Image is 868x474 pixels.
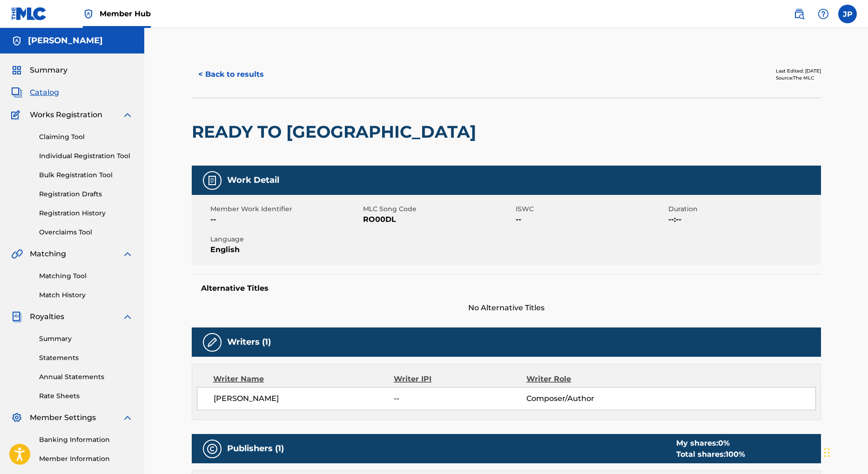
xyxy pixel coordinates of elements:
[30,65,67,76] span: Summary
[201,284,812,293] h5: Alternative Titles
[394,393,526,404] span: --
[39,208,133,218] a: Registration History
[210,214,361,225] span: --
[11,87,22,98] img: Catalog
[39,290,133,300] a: Match History
[30,248,66,260] span: Matching
[818,8,829,20] img: help
[726,450,745,459] span: 100 %
[214,393,394,404] span: [PERSON_NAME]
[122,311,133,322] img: expand
[192,63,270,86] button: < Back to results
[192,302,821,314] span: No Alternative Titles
[39,189,133,199] a: Registration Drafts
[11,65,67,76] a: SummarySummary
[776,67,821,74] div: Last Edited: [DATE]
[207,443,218,454] img: Publishers
[100,8,151,19] span: Member Hub
[838,5,857,23] div: User Menu
[28,35,103,46] h5: Jason Penn
[210,244,361,255] span: English
[122,248,133,260] img: expand
[30,109,102,120] span: Works Registration
[526,393,647,404] span: Composer/Author
[207,175,218,186] img: Work Detail
[821,429,868,474] iframe: Chat Widget
[11,35,22,47] img: Accounts
[39,132,133,142] a: Claiming Tool
[39,353,133,363] a: Statements
[814,5,833,23] div: Help
[30,311,64,322] span: Royalties
[39,334,133,344] a: Summary
[776,74,821,81] div: Source: The MLC
[227,175,279,186] h5: Work Detail
[516,214,666,225] span: --
[394,374,526,385] div: Writer IPI
[39,170,133,180] a: Bulk Registration Tool
[39,227,133,237] a: Overclaims Tool
[227,443,284,454] h5: Publishers (1)
[227,337,271,347] h5: Writers (1)
[39,454,133,464] a: Member Information
[794,8,805,20] img: search
[526,374,647,385] div: Writer Role
[668,204,819,214] span: Duration
[11,311,22,322] img: Royalties
[842,319,868,394] iframe: Resource Center
[39,151,133,161] a: Individual Registration Tool
[790,5,808,23] a: Public Search
[83,8,94,20] img: Top Rightsholder
[39,435,133,445] a: Banking Information
[213,374,394,385] div: Writer Name
[210,204,361,214] span: Member Work Identifier
[363,214,513,225] span: RO00DL
[30,87,59,98] span: Catalog
[824,439,830,467] div: Drag
[11,65,22,76] img: Summary
[363,204,513,214] span: MLC Song Code
[39,391,133,401] a: Rate Sheets
[207,337,218,348] img: Writers
[39,372,133,382] a: Annual Statements
[30,412,96,423] span: Member Settings
[122,412,133,423] img: expand
[516,204,666,214] span: ISWC
[210,234,361,244] span: Language
[676,449,745,460] div: Total shares:
[39,271,133,281] a: Matching Tool
[676,438,745,449] div: My shares:
[11,248,23,260] img: Matching
[192,121,481,142] h2: READY TO [GEOGRAPHIC_DATA]
[11,109,23,120] img: Works Registration
[11,87,59,98] a: CatalogCatalog
[718,439,730,447] span: 0 %
[122,109,133,120] img: expand
[11,412,22,423] img: Member Settings
[11,7,47,20] img: MLC Logo
[668,214,819,225] span: --:--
